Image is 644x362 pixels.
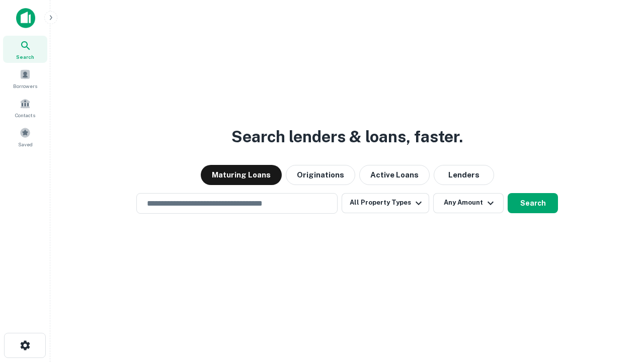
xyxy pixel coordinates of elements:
[16,8,35,28] img: capitalize-icon.png
[3,94,47,121] a: Contacts
[434,165,494,185] button: Lenders
[13,82,37,90] span: Borrowers
[3,36,47,63] a: Search
[3,65,47,92] a: Borrowers
[359,165,430,185] button: Active Loans
[15,111,35,119] span: Contacts
[3,123,47,150] a: Saved
[508,193,558,213] button: Search
[201,165,282,185] button: Maturing Loans
[433,193,504,213] button: Any Amount
[231,125,463,149] h3: Search lenders & loans, faster.
[16,53,34,61] span: Search
[342,193,429,213] button: All Property Types
[594,282,644,330] iframe: Chat Widget
[286,165,355,185] button: Originations
[18,140,33,148] span: Saved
